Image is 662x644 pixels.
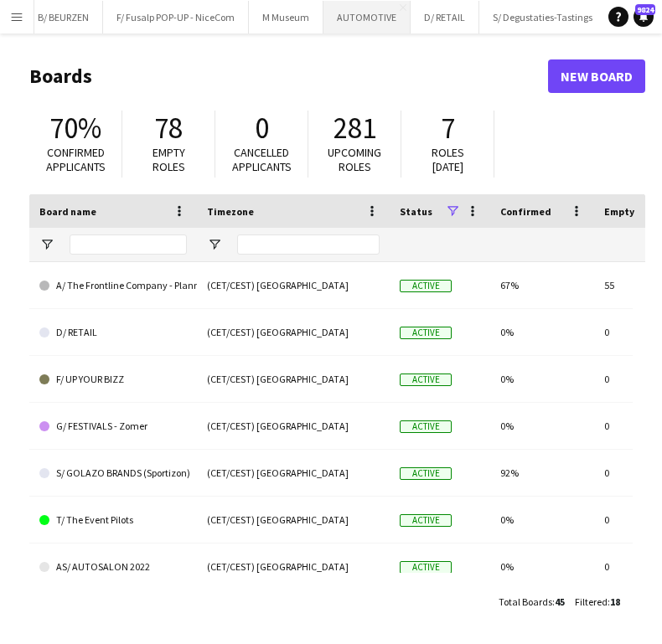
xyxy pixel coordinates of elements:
span: Cancelled applicants [232,145,292,174]
span: Active [400,467,452,480]
a: A/ The Frontline Company - Planning [39,262,187,309]
span: Total Boards [499,595,552,608]
span: Roles [DATE] [432,145,464,174]
span: 78 [154,110,183,147]
span: Active [400,420,452,433]
span: Active [400,280,452,292]
span: 7 [441,110,455,147]
span: Active [400,561,452,574]
button: Open Filter Menu [207,237,222,252]
a: F/ UP YOUR BIZZ [39,356,187,403]
button: D/ RETAIL [411,1,479,33]
div: 92% [490,450,594,496]
a: G/ FESTIVALS - Zomer [39,403,187,450]
span: Active [400,374,452,386]
input: Timezone Filter Input [237,234,380,255]
button: S/ Degustaties-Tastings [479,1,607,33]
span: Upcoming roles [328,145,381,174]
div: (CET/CEST) [GEOGRAPHIC_DATA] [197,356,390,402]
button: AUTOMOTIVE [323,1,411,33]
a: T/ The Event Pilots [39,497,187,544]
span: 281 [334,110,376,147]
span: Confirmed applicants [46,145,106,174]
span: Board name [39,205,96,218]
div: 0% [490,309,594,355]
span: Timezone [207,205,254,218]
span: Empty [604,205,634,218]
a: S/ GOLAZO BRANDS (Sportizon) [39,450,187,497]
span: Filtered [575,595,608,608]
div: (CET/CEST) [GEOGRAPHIC_DATA] [197,403,390,449]
a: D/ RETAIL [39,309,187,356]
span: 18 [610,595,620,608]
a: New Board [548,59,645,93]
button: M Museum [249,1,323,33]
h1: Boards [29,64,548,89]
input: Board name Filter Input [70,234,187,255]
div: 0% [490,497,594,543]
div: 0% [490,356,594,402]
span: Status [400,205,432,218]
div: : [499,585,565,618]
span: 0 [255,110,269,147]
span: Confirmed [500,205,551,218]
a: AS/ AUTOSALON 2022 [39,544,187,590]
div: (CET/CEST) [GEOGRAPHIC_DATA] [197,497,390,543]
button: B/ BEURZEN [24,1,103,33]
div: 0% [490,544,594,590]
div: (CET/CEST) [GEOGRAPHIC_DATA] [197,544,390,590]
button: F/ Fusalp POP-UP - NiceCom [103,1,249,33]
span: 45 [555,595,565,608]
a: 9824 [634,7,654,27]
span: Active [400,514,452,527]
button: Open Filter Menu [39,237,54,252]
span: Active [400,327,452,339]
div: (CET/CEST) [GEOGRAPHIC_DATA] [197,309,390,355]
div: (CET/CEST) [GEOGRAPHIC_DATA] [197,262,390,308]
div: 67% [490,262,594,308]
div: 0% [490,403,594,449]
span: 70% [49,110,101,147]
span: Empty roles [153,145,185,174]
span: 9824 [635,4,655,15]
div: (CET/CEST) [GEOGRAPHIC_DATA] [197,450,390,496]
div: : [575,585,620,618]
